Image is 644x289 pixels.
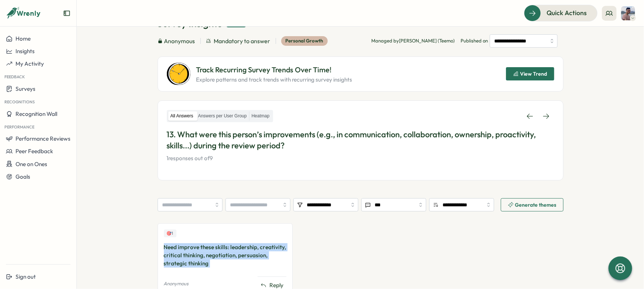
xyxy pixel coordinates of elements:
[16,48,35,55] span: Insights
[372,38,455,44] p: Managed by
[16,110,57,117] span: Recognition Wall
[621,6,635,20] img: Son Tran (Teemo)
[506,67,554,80] button: View Trend
[167,154,554,162] p: 1 responses out of 9
[63,10,70,17] button: Expand sidebar
[196,76,352,84] p: Explore patterns and track trends with recurring survey insights
[164,281,189,287] p: Anonymous
[164,243,287,268] div: Need improve these skills: leadership, creativity, critical thinking, negotiation, persuasion, st...
[16,35,31,42] span: Home
[16,161,47,168] span: One on Ones
[168,111,196,121] label: All Answers
[515,202,557,207] span: Generate themes
[16,60,44,67] span: My Activity
[16,148,53,155] span: Peer Feedback
[281,36,328,46] div: Personal Growth
[16,85,35,92] span: Surveys
[249,111,272,121] label: Heatmap
[164,37,195,46] span: Anonymous
[520,71,547,76] span: View Trend
[16,273,36,280] span: Sign out
[196,111,249,121] label: Answers per User Group
[524,5,597,21] button: Quick Actions
[501,198,564,211] button: Generate themes
[461,34,558,48] span: Published on
[164,230,176,237] div: Upvotes
[196,64,352,76] p: Track Recurring Survey Trends Over Time!
[167,129,554,152] p: 13. What were this person’s improvements (e.g., in communication, collaboration, ownership, proac...
[16,173,30,180] span: Goals
[16,135,70,142] span: Performance Reviews
[399,38,455,44] span: [PERSON_NAME] (Teemo)
[214,37,271,46] span: Mandatory to answer
[547,8,587,18] span: Quick Actions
